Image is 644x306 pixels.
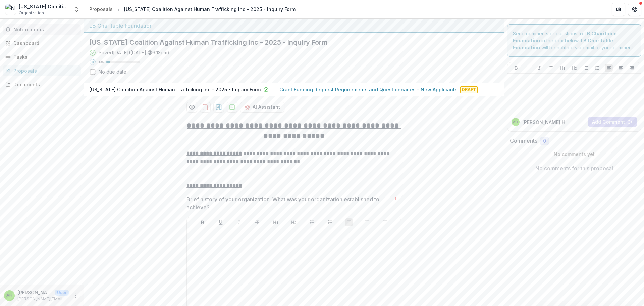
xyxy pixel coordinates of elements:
[13,27,78,33] span: Notifications
[89,86,261,93] p: [US_STATE] Coalition Against Human Trafficking Inc - 2025 - Inquiry Form
[547,64,555,72] button: Strike
[616,64,625,72] button: Align Center
[510,138,537,144] h2: Comments
[71,292,79,300] button: More
[99,60,104,64] p: 12 %
[227,102,237,113] button: download-proposal
[290,218,298,226] button: Heading 2
[513,120,518,124] div: Aldina Hovde
[200,102,211,113] button: download-proposal
[535,64,543,72] button: Italicize
[124,6,296,13] div: [US_STATE] Coalition Against Human Trafficking Inc - 2025 - Inquiry Form
[89,6,113,13] div: Proposals
[522,119,565,126] p: [PERSON_NAME] H
[13,40,75,47] div: Dashboard
[628,64,636,72] button: Align Right
[240,102,284,113] button: AI Assistant
[272,218,280,226] button: Heading 1
[3,38,81,49] a: Dashboard
[510,150,639,158] p: No comments yet
[186,102,197,113] button: Preview e46645d9-64ca-4602-9791-7f399d4241bc-1.pdf
[381,218,389,226] button: Align Right
[460,86,478,93] span: Draft
[308,218,316,226] button: Bullet List
[87,4,115,14] a: Proposals
[72,3,81,16] button: Open entity switcher
[235,218,243,226] button: Italicize
[217,218,225,226] button: Underline
[19,10,44,16] span: Organization
[89,38,488,46] h2: [US_STATE] Coalition Against Human Trafficking Inc - 2025 - Inquiry Form
[87,4,298,14] nav: breadcrumb
[213,102,224,113] button: download-proposal
[363,218,371,226] button: Align Center
[89,21,499,30] div: LB Charitable Foundation
[582,64,590,72] button: Bullet List
[55,290,69,296] p: User
[570,64,578,72] button: Heading 2
[19,3,69,10] div: [US_STATE] Coalition Against Human Trafficking Inc
[3,65,81,76] a: Proposals
[17,289,52,296] p: [PERSON_NAME]
[605,64,613,72] button: Align Left
[99,68,126,75] div: No due date
[512,64,520,72] button: Bold
[612,3,625,16] button: Partners
[535,164,613,172] p: No comments for this proposal
[3,24,81,35] button: Notifications
[507,24,642,57] div: Send comments or questions to in the box below. will be notified via email of your comment.
[17,296,69,302] p: [PERSON_NAME][EMAIL_ADDRESS][DOMAIN_NAME]
[524,64,532,72] button: Underline
[99,49,169,56] div: Saved [DATE] ( [DATE] @ 6:13pm )
[13,81,75,88] div: Documents
[558,64,567,72] button: Heading 1
[13,67,75,74] div: Proposals
[345,218,353,226] button: Align Left
[199,218,207,226] button: Bold
[13,53,75,60] div: Tasks
[253,218,261,226] button: Strike
[593,64,601,72] button: Ordered List
[543,138,546,144] span: 0
[3,79,81,90] a: Documents
[326,218,334,226] button: Ordered List
[279,86,458,93] p: Grant Funding Request Requirements and Questionnaires - New Applicants
[3,51,81,62] a: Tasks
[6,293,12,298] div: Aldina Hovde
[628,3,641,16] button: Get Help
[5,4,16,15] img: New Jersey Coalition Against Human Trafficking Inc
[588,117,637,127] button: Add Comment
[186,195,391,211] p: Brief history of your organization. What was your organization established to achieve?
